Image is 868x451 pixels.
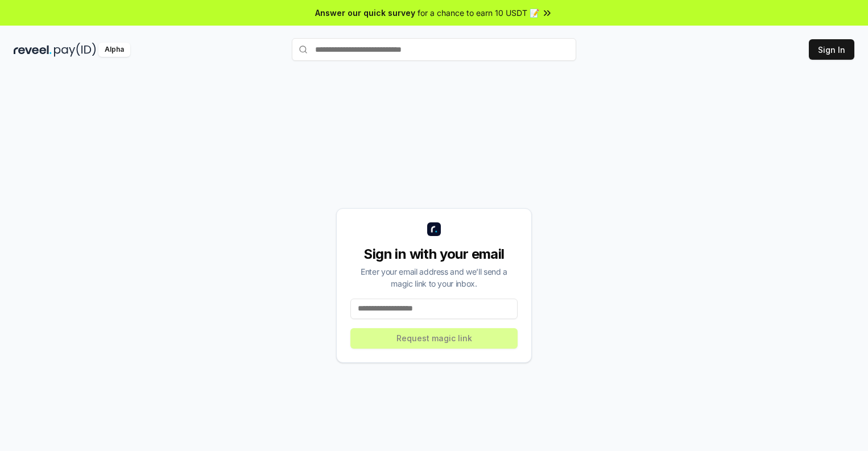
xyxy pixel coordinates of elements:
[809,39,854,60] button: Sign In
[54,43,96,57] img: pay_id
[350,245,518,263] div: Sign in with your email
[315,7,415,19] span: Answer our quick survey
[350,266,518,289] div: Enter your email address and we’ll send a magic link to your inbox.
[98,43,130,57] div: Alpha
[427,222,441,236] img: logo_small
[418,7,539,19] span: for a chance to earn 10 USDT 📝
[14,43,52,57] img: reveel_dark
